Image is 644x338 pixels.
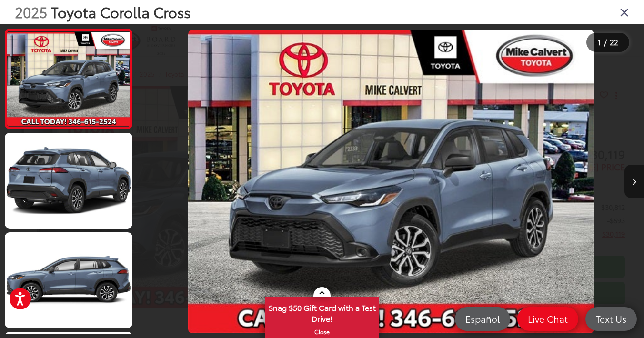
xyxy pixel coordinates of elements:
[6,32,131,126] img: 2025 Toyota Corolla Cross Hybrid XSE
[139,30,644,334] div: 2025 Toyota Corolla Cross Hybrid XSE 0
[624,165,644,198] button: Next image
[266,298,378,327] span: Snag $50 Gift Card with a Test Drive!
[620,6,629,18] i: Close gallery
[610,37,618,47] span: 22
[603,39,608,46] span: /
[3,132,133,229] img: 2025 Toyota Corolla Cross Hybrid XSE
[517,307,578,331] a: Live Chat
[188,30,594,334] img: 2025 Toyota Corolla Cross Hybrid XSE
[591,313,631,325] span: Text Us
[598,37,601,47] span: 1
[51,1,191,22] span: Toyota Corolla Cross
[15,1,47,22] span: 2025
[461,313,504,325] span: Español
[523,313,573,325] span: Live Chat
[3,231,133,329] img: 2025 Toyota Corolla Cross Hybrid XSE
[585,307,637,331] a: Text Us
[455,307,510,331] a: Español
